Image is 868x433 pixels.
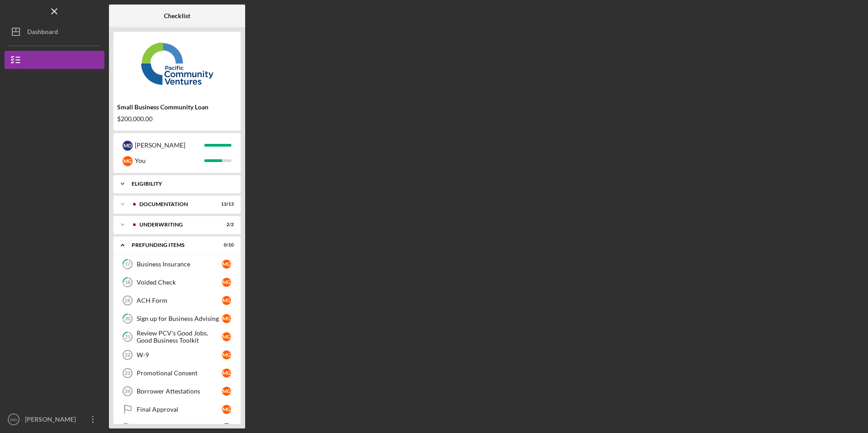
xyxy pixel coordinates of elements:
[222,332,231,341] div: M G
[222,278,231,287] div: M G
[123,156,133,166] div: M G
[164,12,190,20] b: Checklist
[137,261,222,268] div: Business Insurance
[23,410,82,431] div: [PERSON_NAME]
[125,370,130,376] tspan: 23
[118,346,236,364] a: 22W-9MG
[118,400,236,418] a: Final ApprovalMG
[132,181,229,187] div: Eligibility
[124,298,130,303] tspan: 19
[217,242,234,248] div: 0 / 10
[222,314,231,323] div: M G
[117,103,237,111] div: Small Business Community Loan
[217,202,234,207] div: 13 / 13
[222,260,231,269] div: M G
[125,280,130,285] tspan: 18
[125,316,131,322] tspan: 20
[5,23,104,41] button: Dashboard
[217,222,234,227] div: 2 / 2
[137,297,222,304] div: ACH Form
[125,334,130,340] tspan: 21
[123,141,133,151] div: M D
[118,310,236,328] a: 20Sign up for Business AdvisingMG
[135,153,204,168] div: You
[125,389,131,394] tspan: 24
[222,350,231,359] div: M G
[135,138,204,153] div: [PERSON_NAME]
[222,423,231,432] div: M G
[222,405,231,414] div: M G
[137,351,222,359] div: W-9
[27,23,58,43] div: Dashboard
[113,36,241,91] img: Product logo
[137,315,222,322] div: Sign up for Business Advising
[137,279,222,286] div: Voided Check
[118,291,236,310] a: 19ACH FormMG
[222,387,231,396] div: M G
[139,202,211,207] div: Documentation
[125,261,131,267] tspan: 17
[132,242,211,248] div: Prefunding Items
[222,296,231,305] div: M G
[117,115,237,123] div: $200,000.00
[139,222,211,227] div: Underwriting
[118,255,236,273] a: 17Business InsuranceMG
[118,364,236,382] a: 23Promotional ConsentMG
[118,328,236,346] a: 21Review PCV's Good Jobs, Good Business ToolkitMG
[5,410,104,428] button: MG[PERSON_NAME]
[118,273,236,291] a: 18Voided CheckMG
[125,352,130,358] tspan: 22
[137,330,222,344] div: Review PCV's Good Jobs, Good Business Toolkit
[222,369,231,378] div: M G
[137,406,222,413] div: Final Approval
[10,417,17,422] text: MG
[137,369,222,377] div: Promotional Consent
[137,388,222,395] div: Borrower Attestations
[118,382,236,400] a: 24Borrower AttestationsMG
